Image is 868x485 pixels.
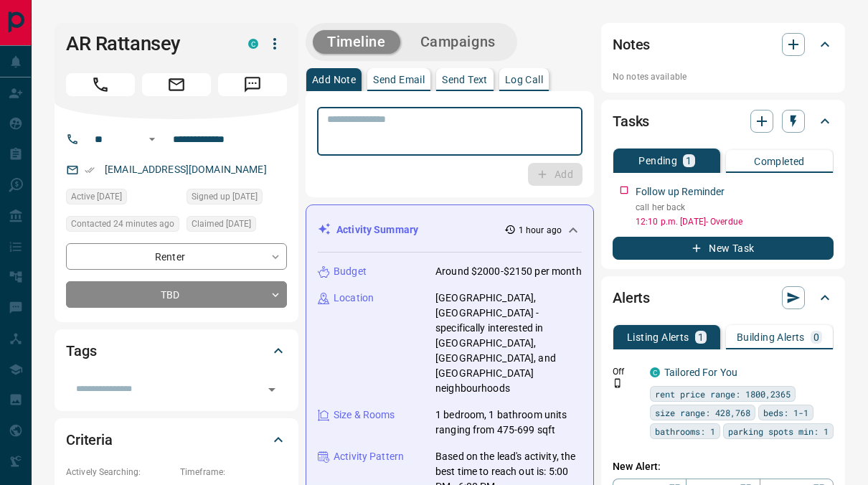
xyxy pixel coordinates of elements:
[192,217,251,231] span: Claimed [DATE]
[655,387,791,401] span: rent price range: 1800,2365
[613,237,834,260] button: New Task
[613,33,650,56] h2: Notes
[763,405,808,420] span: beds: 1-1
[66,339,96,362] h2: Tags
[334,449,404,464] p: Activity Pattern
[85,165,95,175] svg: Email Verified
[613,70,834,83] p: No notes available
[613,378,623,388] svg: Push Notification Only
[686,156,692,166] p: 1
[373,75,425,85] p: Send Email
[754,156,805,166] p: Completed
[218,73,287,96] span: Message
[638,156,677,166] p: Pending
[66,243,287,270] div: Renter
[142,73,211,96] span: Email
[519,224,562,237] p: 1 hour ago
[66,73,135,96] span: Call
[105,164,267,175] a: [EMAIL_ADDRESS][DOMAIN_NAME]
[650,367,660,377] div: condos.ca
[737,332,805,342] p: Building Alerts
[318,217,582,243] div: Activity Summary1 hour ago
[664,367,737,378] a: Tailored For You
[66,216,179,236] div: Wed Oct 15 2025
[655,405,750,420] span: size range: 428,768
[505,75,543,85] p: Log Call
[613,459,834,474] p: New Alert:
[312,75,356,85] p: Add Note
[334,408,395,423] p: Size & Rooms
[262,380,282,400] button: Open
[813,332,819,342] p: 0
[66,32,227,55] h1: AR Rattansey
[613,365,641,378] p: Off
[613,286,650,309] h2: Alerts
[192,189,258,204] span: Signed up [DATE]
[406,30,510,54] button: Campaigns
[442,75,488,85] p: Send Text
[187,189,287,209] div: Sun Oct 12 2025
[143,131,161,148] button: Open
[66,423,287,457] div: Criteria
[71,217,174,231] span: Contacted 24 minutes ago
[435,408,582,438] p: 1 bedroom, 1 bathroom units ranging from 475-699 sqft
[613,104,834,138] div: Tasks
[71,189,122,204] span: Active [DATE]
[180,466,287,479] p: Timeframe:
[435,291,582,396] p: [GEOGRAPHIC_DATA], [GEOGRAPHIC_DATA] - specifically interested in [GEOGRAPHIC_DATA], [GEOGRAPHIC_...
[636,184,725,199] p: Follow up Reminder
[636,201,834,214] p: call her back
[728,424,829,438] span: parking spots min: 1
[66,281,287,308] div: TBD
[336,222,418,237] p: Activity Summary
[655,424,715,438] span: bathrooms: 1
[613,281,834,315] div: Alerts
[334,291,374,306] p: Location
[313,30,400,54] button: Timeline
[66,466,173,479] p: Actively Searching:
[627,332,689,342] p: Listing Alerts
[66,428,113,451] h2: Criteria
[698,332,704,342] p: 1
[187,216,287,236] div: Sun Oct 12 2025
[66,334,287,368] div: Tags
[613,27,834,62] div: Notes
[613,110,649,133] h2: Tasks
[334,264,367,279] p: Budget
[248,39,258,49] div: condos.ca
[435,264,582,279] p: Around $2000-$2150 per month
[636,215,834,228] p: 12:10 p.m. [DATE] - Overdue
[66,189,179,209] div: Mon Oct 13 2025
